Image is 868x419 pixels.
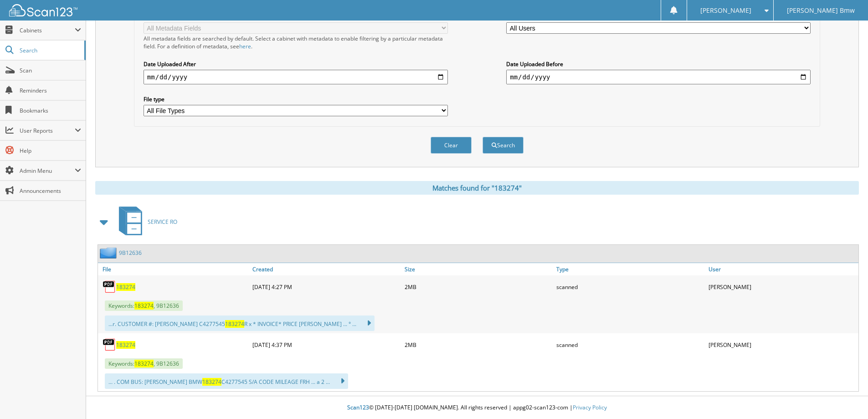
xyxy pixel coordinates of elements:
span: Scan123 [347,403,369,411]
div: ... . COM BUS: [PERSON_NAME] BMW C4277545 S/A CODE MILEAGE FRH ... a 2 ... [105,373,348,389]
input: end [506,70,811,84]
div: ...r. CUSTOMER #: [PERSON_NAME] C4277545 R x * INVOICE* PRICE [PERSON_NAME] ... ° ... [105,316,375,331]
div: scanned [554,336,706,354]
div: All metadata fields are searched by default. Select a cabinet with metadata to enable filtering b... [144,35,448,50]
span: Cabinets [20,26,75,34]
a: 9B12636 [119,249,142,257]
div: [PERSON_NAME] [706,278,858,296]
a: Type [554,263,706,275]
span: Reminders [20,87,81,94]
div: 2MB [402,336,555,354]
a: 183274 [116,283,135,291]
a: File [98,263,250,275]
span: Search [20,47,80,54]
iframe: Chat Widget [822,375,868,419]
span: Help [20,147,81,155]
span: Admin Menu [20,167,75,175]
label: Date Uploaded Before [506,60,811,68]
span: Keywords: , 9B12636 [105,300,183,311]
div: [PERSON_NAME] [706,336,858,354]
label: File type [144,95,448,103]
div: 2MB [402,278,555,296]
a: Size [402,263,555,275]
button: Clear [431,137,472,154]
a: 183274 [116,341,135,349]
a: SERVICE RO [113,204,177,240]
span: Bookmarks [20,107,81,114]
img: PDF.png [103,338,116,352]
span: 183274 [225,320,244,328]
img: PDF.png [103,280,116,294]
div: © [DATE]-[DATE] [DOMAIN_NAME]. All rights reserved | appg02-scan123-com | [86,397,868,419]
img: folder2.png [100,247,119,259]
span: Announcements [20,187,81,195]
div: Matches found for "183274" [95,181,859,195]
a: Created [250,263,402,275]
span: SERVICE RO [148,218,177,226]
div: [DATE] 4:37 PM [250,336,402,354]
span: 183274 [202,378,221,386]
div: [DATE] 4:27 PM [250,278,402,296]
span: 183274 [134,302,154,310]
span: [PERSON_NAME] Bmw [787,8,855,13]
span: Scan [20,67,81,74]
a: here [239,42,251,50]
a: Privacy Policy [573,403,607,411]
span: 183274 [134,360,154,367]
div: scanned [554,278,706,296]
a: User [706,263,858,275]
span: User Reports [20,127,75,134]
span: Keywords: , 9B12636 [105,358,183,369]
label: Date Uploaded After [144,60,448,68]
span: [PERSON_NAME] [700,8,751,13]
img: scan123-logo-white.svg [9,4,77,16]
button: Search [483,137,524,154]
input: start [144,70,448,84]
